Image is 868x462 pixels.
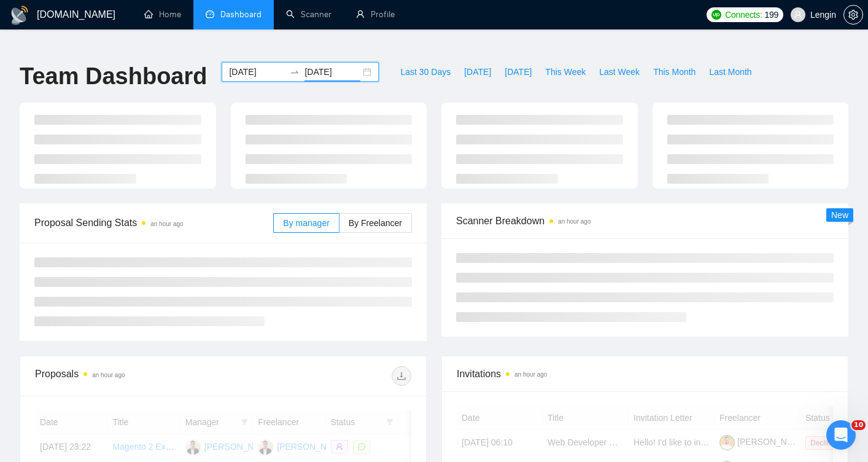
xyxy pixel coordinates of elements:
img: logo [10,6,29,25]
span: Scanner Breakdown [456,213,834,229]
a: setting [843,10,863,20]
span: 199 [764,8,778,22]
iframe: Intercom live chat [826,420,856,450]
span: This Month [653,65,696,79]
span: Proposal Sending Stats [34,215,273,230]
span: New [831,210,848,220]
span: By manager [283,218,329,228]
h1: Team Dashboard [20,62,207,91]
a: userProfile [356,9,395,20]
time: an hour ago [92,372,125,378]
button: Last Week [592,62,646,82]
button: Last 30 Days [393,62,457,82]
time: an hour ago [150,221,183,227]
div: Proposals [35,366,223,386]
input: End date [304,65,360,79]
time: an hour ago [514,371,547,378]
img: upwork-logo.png [711,10,721,20]
span: Invitations [457,366,833,382]
span: Last Week [599,65,640,79]
input: Start date [229,65,285,79]
span: user [794,10,802,19]
span: Last Month [709,65,751,79]
span: By Freelancer [349,218,402,228]
span: Last 30 Days [400,65,451,79]
button: setting [843,5,863,25]
a: searchScanner [286,9,331,20]
span: Dashboard [220,9,262,20]
span: This Week [545,65,586,79]
button: This Week [538,62,592,82]
span: 10 [851,420,866,430]
time: an hour ago [558,218,591,225]
span: dashboard [206,10,214,18]
span: Connects: [725,8,762,22]
button: This Month [646,62,702,82]
span: setting [844,10,862,20]
button: Last Month [702,62,758,82]
span: swap-right [290,67,300,77]
span: to [290,67,300,77]
button: [DATE] [498,62,538,82]
span: [DATE] [505,65,532,79]
a: homeHome [144,9,181,20]
span: [DATE] [464,65,491,79]
button: [DATE] [457,62,498,82]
